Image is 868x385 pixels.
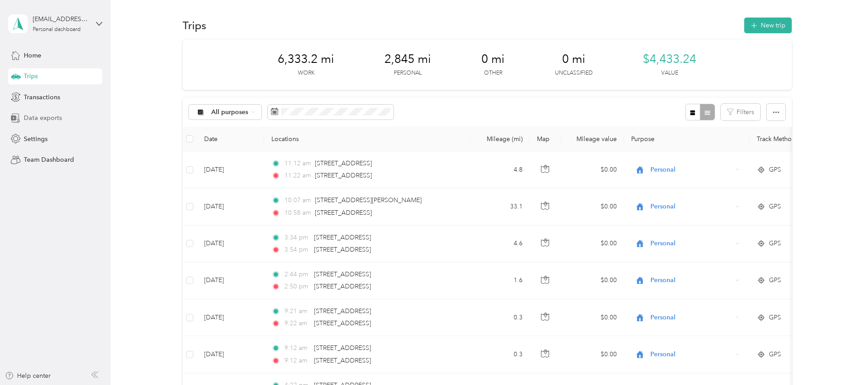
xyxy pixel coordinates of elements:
span: 9:12 am [284,343,310,353]
span: 9:12 am [284,356,310,366]
span: Personal [650,202,733,212]
td: $0.00 [561,226,624,262]
td: 0.3 [471,299,530,336]
span: Settings [24,134,48,144]
button: New trip [744,18,792,33]
span: 2:44 pm [284,270,310,279]
td: [DATE] [197,299,264,336]
td: [DATE] [197,188,264,225]
th: Locations [264,127,471,151]
td: [DATE] [197,151,264,188]
span: [STREET_ADDRESS] [314,270,371,278]
span: [STREET_ADDRESS] [315,172,372,179]
td: 33.1 [471,188,530,225]
span: Personal [650,165,733,175]
span: 6,333.2 mi [278,52,334,66]
td: $0.00 [561,299,624,336]
span: Personal [650,275,733,285]
p: Other [484,69,502,77]
span: 10:58 am [284,208,311,218]
span: Team Dashboard [24,155,74,164]
td: $0.00 [561,188,624,225]
span: [STREET_ADDRESS] [315,209,372,217]
span: Personal [650,313,733,323]
span: [STREET_ADDRESS] [314,283,371,290]
td: $0.00 [561,262,624,299]
span: 10:07 am [284,195,311,205]
iframe: Everlance-gr Chat Button Frame [818,335,868,385]
span: GPS [769,275,781,285]
td: 4.6 [471,226,530,262]
td: [DATE] [197,262,264,299]
span: 2,845 mi [384,52,431,66]
span: Transactions [24,93,60,102]
h1: Trips [183,21,206,30]
th: Track Method [750,127,812,151]
button: Help center [5,371,51,381]
p: Personal [394,69,422,77]
span: [STREET_ADDRESS] [314,319,371,327]
span: Home [24,51,41,60]
div: [EMAIL_ADDRESS][DOMAIN_NAME] [33,14,89,24]
p: Work [298,69,314,77]
span: GPS [769,239,781,248]
span: GPS [769,313,781,323]
span: [STREET_ADDRESS] [315,159,372,167]
span: 11:22 am [284,171,311,181]
td: [DATE] [197,226,264,262]
span: Data exports [24,113,62,123]
span: 0 mi [481,52,505,66]
th: Purpose [624,127,750,151]
th: Mileage (mi) [471,127,530,151]
div: Personal dashboard [33,27,81,32]
td: 0.3 [471,336,530,373]
span: [STREET_ADDRESS][PERSON_NAME] [315,196,422,204]
td: [DATE] [197,336,264,373]
span: 2:50 pm [284,282,310,292]
span: [STREET_ADDRESS] [314,307,371,315]
span: Personal [650,350,733,359]
span: GPS [769,202,781,212]
span: Personal [650,239,733,248]
td: $0.00 [561,336,624,373]
span: [STREET_ADDRESS] [314,246,371,253]
button: Filters [721,104,760,120]
span: 9:21 am [284,306,310,316]
th: Date [197,127,264,151]
td: 4.8 [471,151,530,188]
p: Unclassified [555,69,593,77]
span: GPS [769,350,781,359]
th: Map [530,127,561,151]
span: $4,433.24 [643,52,696,66]
td: 1.6 [471,262,530,299]
span: [STREET_ADDRESS] [314,344,371,352]
span: [STREET_ADDRESS] [314,357,371,364]
span: 3:34 pm [284,233,310,243]
span: All purposes [211,109,249,115]
td: $0.00 [561,151,624,188]
span: [STREET_ADDRESS] [314,234,371,241]
span: 0 mi [562,52,585,66]
span: GPS [769,165,781,175]
th: Mileage value [561,127,624,151]
span: 9:22 am [284,319,310,328]
span: 11:12 am [284,159,311,168]
span: Trips [24,71,38,81]
p: Value [661,69,678,77]
span: 3:54 pm [284,245,310,255]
